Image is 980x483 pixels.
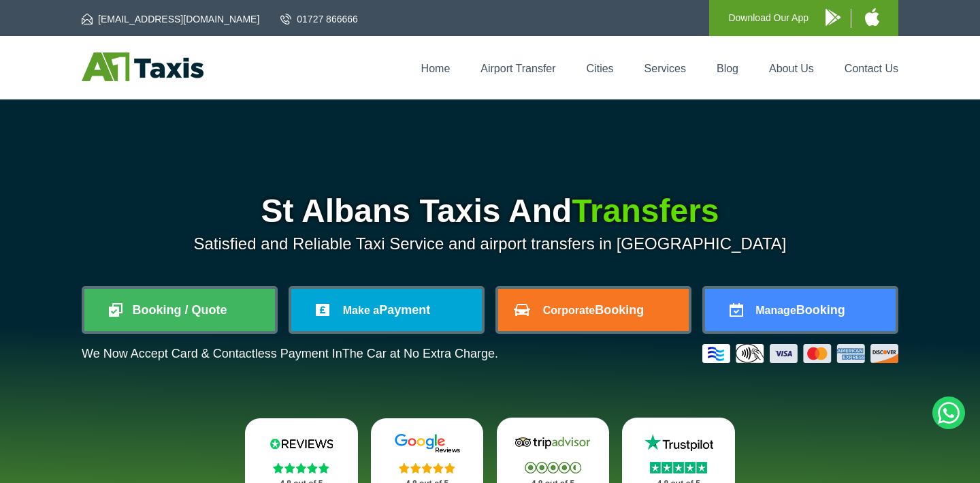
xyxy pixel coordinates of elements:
[572,193,719,229] span: Transfers
[498,289,689,331] a: CorporateBooking
[82,12,259,26] a: [EMAIL_ADDRESS][DOMAIN_NAME]
[826,9,840,26] img: A1 Taxis Android App
[512,433,593,453] img: Tripadvisor
[717,63,738,74] a: Blog
[387,433,468,454] img: Google
[728,10,808,27] p: Download Our App
[525,462,581,473] img: Stars
[343,305,379,316] span: Make a
[82,234,898,253] p: Satisfied and Reliable Taxi Service and airport transfers in [GEOGRAPHIC_DATA]
[644,63,686,74] a: Services
[638,433,719,453] img: Trustpilot
[280,12,358,26] a: 01727 866666
[480,63,555,74] a: Airport Transfer
[845,63,898,74] a: Contact Us
[650,462,707,473] img: Stars
[769,63,814,74] a: About Us
[291,289,482,331] a: Make aPayment
[702,344,898,363] img: Credit And Debit Cards
[399,463,455,473] img: Stars
[82,52,203,81] img: A1 Taxis St Albans LTD
[261,433,342,454] img: Reviews.io
[82,195,898,228] h1: St Albans Taxis And
[705,289,896,331] a: ManageBooking
[342,347,498,360] span: The Car at No Extra Charge.
[82,347,498,361] p: We Now Accept Card & Contactless Payment In
[543,305,595,316] span: Corporate
[421,63,451,74] a: Home
[587,63,614,74] a: Cities
[273,463,329,473] img: Stars
[865,8,879,26] img: A1 Taxis iPhone App
[755,305,796,316] span: Manage
[84,289,275,331] a: Booking / Quote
